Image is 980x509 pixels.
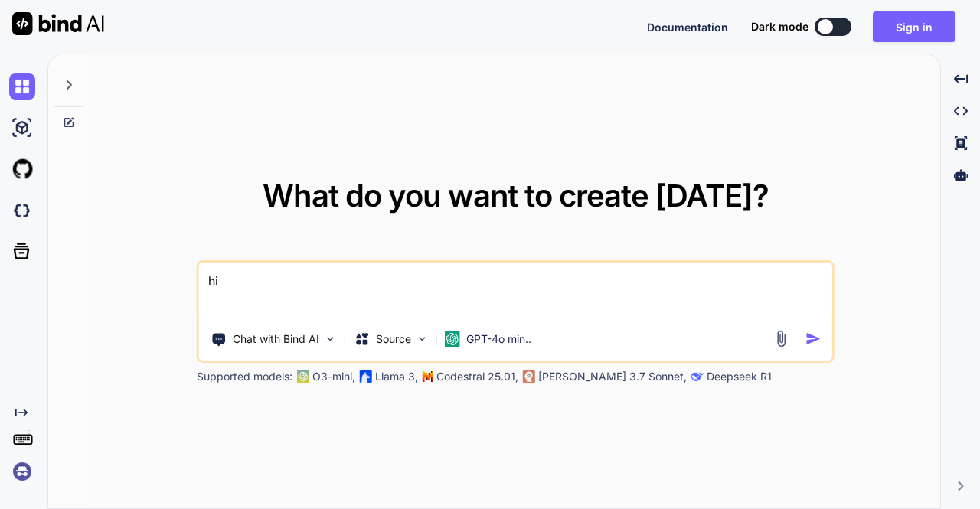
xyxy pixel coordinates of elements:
[9,115,35,141] img: ai-studio
[324,332,337,345] img: Pick Tools
[873,11,955,42] button: Sign in
[360,370,372,383] img: Llama2
[9,197,35,224] img: darkCloudIdeIcon
[466,331,531,347] p: GPT-4o min..
[12,12,104,35] img: Bind AI
[197,369,292,384] p: Supported models:
[312,369,355,384] p: O3-mini,
[263,177,769,214] span: What do you want to create [DATE]?
[375,369,418,384] p: Llama 3,
[297,370,309,383] img: GPT-4
[199,263,832,319] textarea: hi
[691,370,704,383] img: claude
[416,332,429,345] img: Pick Models
[751,19,808,34] span: Dark mode
[805,331,821,347] img: icon
[423,371,433,382] img: Mistral-AI
[772,330,789,347] img: attachment
[233,331,319,347] p: Chat with Bind AI
[376,331,411,347] p: Source
[445,331,460,347] img: GPT-4o mini
[523,370,535,383] img: claude
[538,369,687,384] p: [PERSON_NAME] 3.7 Sonnet,
[707,369,772,384] p: Deepseek R1
[647,19,728,35] button: Documentation
[436,369,518,384] p: Codestral 25.01,
[9,156,35,182] img: githubLight
[9,458,35,485] img: signin
[9,73,35,100] img: chat
[647,21,728,34] span: Documentation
